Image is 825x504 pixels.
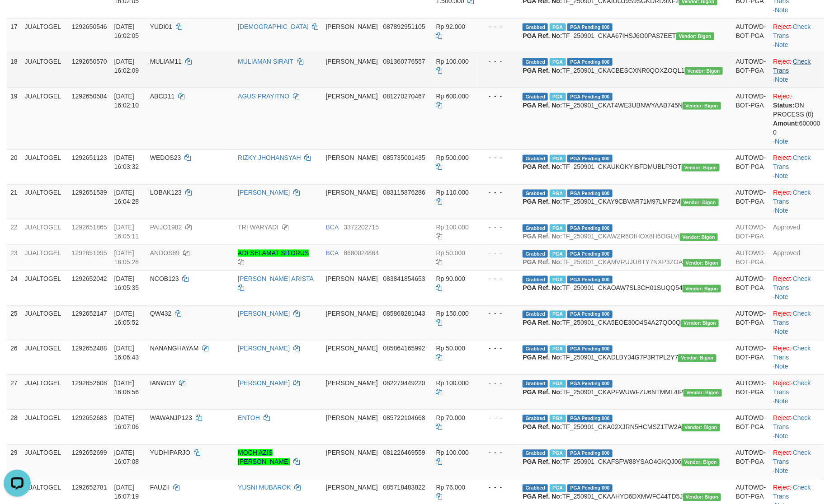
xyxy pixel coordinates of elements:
td: · · [770,375,824,410]
button: Open LiveChat chat widget [4,4,31,31]
span: 1292651539 [72,189,107,196]
span: PGA Pending [567,450,613,457]
span: Grabbed [523,415,548,423]
span: PGA Pending [567,415,613,423]
b: PGA Ref. No: [523,233,562,240]
span: Copy 082279449220 to clipboard [383,380,425,387]
td: AUTOWD-BOT-PGA [732,53,770,88]
td: JUALTOGEL [21,53,68,88]
div: - - - [481,223,516,232]
td: AUTOWD-BOT-PGA [732,149,770,184]
span: Vendor URL: https://checkout31.1velocity.biz [683,102,721,110]
span: WAWANJP123 [150,415,192,422]
span: Rp 70.000 [436,415,466,422]
a: [PERSON_NAME] [238,380,290,387]
span: PGA Pending [567,345,613,353]
span: ABCD11 [150,93,174,100]
a: Reject [773,93,792,100]
td: · · [770,410,824,444]
span: Grabbed [523,23,548,31]
td: 29 [7,444,21,479]
span: IANWOY [150,380,176,387]
span: Vendor URL: https://checkout31.1velocity.biz [682,424,720,432]
div: - - - [481,309,516,318]
span: Marked by biranggota2 [550,224,566,232]
span: PGA Pending [567,93,613,101]
a: Note [775,294,788,301]
b: PGA Ref. No: [523,285,562,292]
td: · · [770,88,824,149]
span: Copy 085722104668 to clipboard [383,415,425,422]
span: Marked by biranggota1 [550,311,566,318]
span: Marked by biranggota1 [550,485,566,492]
span: 1292651865 [72,224,107,231]
b: Amount: [773,120,800,127]
span: Copy 081360776557 to clipboard [383,58,425,65]
td: JUALTOGEL [21,245,68,271]
span: PGA Pending [567,155,613,163]
td: JUALTOGEL [21,18,68,53]
span: [PERSON_NAME] [326,310,378,317]
a: Note [775,328,788,336]
div: - - - [481,483,516,492]
td: JUALTOGEL [21,410,68,444]
a: Check Trans [773,189,811,205]
span: Rp 100.000 [436,58,469,65]
div: - - - [481,414,516,423]
b: PGA Ref. No: [523,163,562,171]
span: [PERSON_NAME] [326,275,378,283]
span: 1292651995 [72,250,107,257]
span: Marked by biranggota1 [550,93,566,101]
td: · · [770,53,824,88]
span: Marked by biranggota2 [550,250,566,258]
td: JUALTOGEL [21,340,68,375]
span: 1292652147 [72,310,107,317]
span: Grabbed [523,276,548,284]
span: Vendor URL: https://checkout31.1velocity.biz [685,67,723,75]
a: Reject [773,275,792,283]
div: - - - [481,249,516,258]
a: ENTOH [238,415,260,422]
span: Grabbed [523,190,548,197]
td: 19 [7,88,21,149]
td: JUALTOGEL [21,88,68,149]
a: Reject [773,380,792,387]
b: Status: [773,102,795,109]
span: Rp 500.000 [436,154,469,162]
span: [DATE] 16:04:28 [114,189,139,205]
span: Grabbed [523,311,548,318]
a: [PERSON_NAME] [238,345,290,352]
span: Copy 081226469559 to clipboard [383,449,425,457]
td: AUTOWD-BOT-PGA [732,219,770,245]
span: PGA Pending [567,276,613,284]
td: 21 [7,184,21,219]
div: - - - [481,154,516,163]
td: AUTOWD-BOT-PGA [732,410,770,444]
span: Grabbed [523,485,548,492]
b: PGA Ref. No: [523,32,562,39]
span: Vendor URL: https://checkout31.1velocity.biz [683,259,721,267]
span: YUDHIPARJO [150,449,190,457]
span: [PERSON_NAME] [326,345,378,352]
td: · · [770,18,824,53]
td: 27 [7,375,21,410]
span: [DATE] 16:05:28 [114,250,139,266]
td: 26 [7,340,21,375]
span: NCOB123 [150,275,179,283]
td: 17 [7,18,21,53]
span: Rp 600.000 [436,93,469,100]
span: [PERSON_NAME] [326,189,378,196]
td: 23 [7,245,21,271]
b: PGA Ref. No: [523,458,562,466]
a: AGUS PRAYITNO [238,93,289,100]
b: PGA Ref. No: [523,424,562,431]
span: Marked by biranggota1 [550,450,566,457]
div: - - - [481,188,516,197]
span: Vendor URL: https://checkout31.1velocity.biz [681,199,719,206]
span: Rp 50.000 [436,250,466,257]
span: Rp 150.000 [436,310,469,317]
span: 1292652683 [72,415,107,422]
span: [DATE] 16:02:10 [114,93,139,109]
span: [DATE] 16:07:08 [114,449,139,466]
a: Reject [773,154,792,162]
